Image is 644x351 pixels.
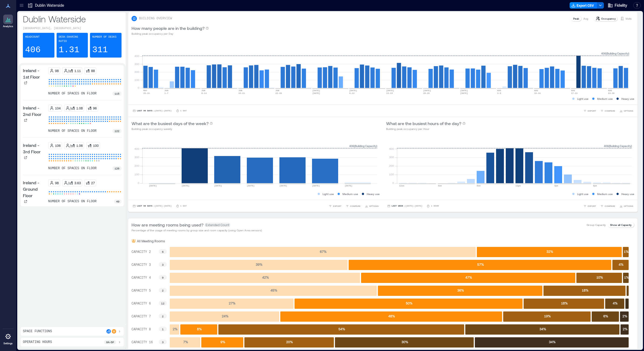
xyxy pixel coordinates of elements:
p: 27 [91,181,95,185]
p: Building peak occupancy per Day [131,31,209,36]
tspan: 0 [392,181,394,185]
text: 36 % [457,288,464,292]
text: AUG [497,89,501,92]
text: 10 % [596,275,603,279]
p: Building peak occupancy weekly [131,127,213,131]
text: 8 % [197,327,202,331]
text: 6 % [603,314,608,318]
p: 3.63 [74,181,81,185]
p: Group Capacity [587,223,606,227]
text: 1 % [624,275,629,279]
button: OPTIONS [618,203,634,209]
tspan: 200 [389,164,394,167]
p: 1 Day [180,204,187,208]
p: 1.06 [76,143,83,148]
span: COMPARE [605,109,615,112]
button: Fidelity [606,1,629,10]
span: EXPORT [588,204,596,208]
text: 9 % [220,340,225,344]
text: 7 % [183,340,188,344]
p: Heavy use [621,192,634,196]
p: Avg [583,16,588,21]
text: 3-9 [497,92,501,94]
p: 115 [115,91,119,96]
p: 88 [91,69,95,73]
text: [DATE] [279,185,287,187]
p: 311 [92,45,108,55]
text: 47 % [465,275,472,279]
text: 18 % [561,301,568,305]
p: Medium use [597,192,613,196]
p: Show all Capacity [610,223,632,227]
p: How are meeting rooms being used? [131,222,203,228]
tspan: 400 [389,147,394,150]
button: Last 90 Days |[DATE]-[DATE] [131,203,173,209]
text: CAPACITY 7 [131,315,151,318]
text: 4am [438,185,442,187]
span: OPTIONS [624,204,633,208]
text: 12pm [515,185,521,187]
tspan: 100 [134,78,139,81]
button: EXPORT [328,203,342,209]
p: Number of Desks [92,35,116,39]
p: 1 Hour [431,204,439,208]
p: / [68,69,69,73]
text: 57 % [477,263,484,266]
p: Ireland - Ground Floor [23,179,46,199]
p: Peak [573,16,579,21]
span: EXPORT [588,109,596,112]
text: [DATE] [460,89,468,92]
p: 98 [55,181,59,185]
text: JUN [202,89,206,92]
text: 48 % [388,314,395,318]
p: Light use [323,192,334,196]
p: Building peak occupancy per Hour [386,127,466,131]
text: 10-16 [534,92,541,94]
tspan: 200 [134,70,139,73]
text: 54 % [338,327,345,331]
text: 8-14 [202,92,207,94]
p: 1.31 [59,45,79,55]
button: Export CSV [570,2,597,9]
p: number of spaces on floor [48,166,97,171]
p: 126 [115,166,119,171]
text: 27 % [229,301,236,305]
text: 8pm [593,185,597,187]
p: Light use [577,97,588,101]
text: MAY [143,89,147,92]
text: 1-7 [164,92,168,94]
text: 20-26 [423,92,430,94]
a: Analytics [1,13,15,30]
text: 32 % [546,250,553,253]
p: Space Functions [23,329,52,334]
text: 34 % [539,327,546,331]
text: [DATE] [182,185,189,187]
p: Headcount [25,35,40,39]
button: COMPARE [345,203,362,209]
text: 2 % [623,327,628,331]
text: 4pm [554,185,558,187]
p: 96 [93,106,97,110]
span: Extended Count [205,223,230,227]
text: 8am [477,185,481,187]
p: 9a - 5p [106,340,114,344]
button: EXPORT [582,203,597,209]
p: Dublin Waterside [23,13,122,24]
text: 67 % [320,250,327,253]
button: OPTIONS [364,203,380,209]
p: number of spaces on floor [48,91,97,96]
text: [DATE] [460,92,468,94]
p: Operating Hours [23,340,52,344]
button: Last 90 Days |[DATE]-[DATE] [131,108,173,114]
tspan: 100 [134,173,139,176]
text: 18 % [582,288,588,292]
text: 25-31 [143,92,150,94]
p: Analytics [3,25,13,28]
button: Last Week |[DATE]-[DATE] [386,203,423,209]
text: 20 % [286,340,293,344]
tspan: 200 [134,164,139,167]
p: Visits [625,16,632,21]
text: 1 % [624,250,629,253]
text: JUN [238,89,243,92]
span: Fidelity [615,3,627,8]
